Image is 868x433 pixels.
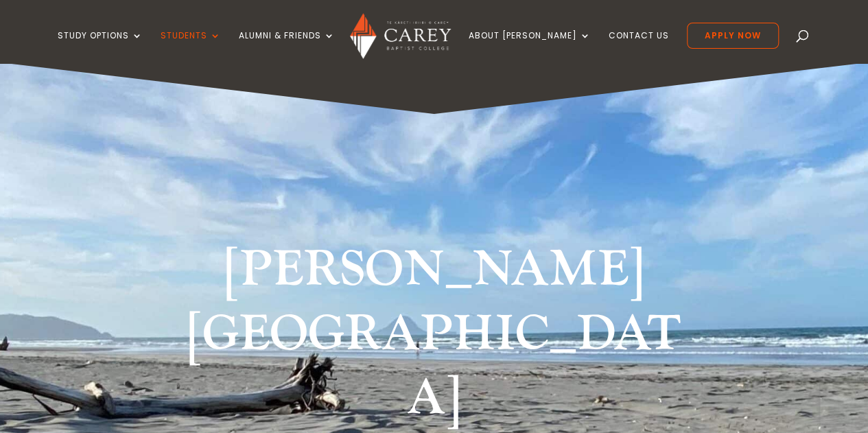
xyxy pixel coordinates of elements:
img: Carey Baptist College [350,13,451,59]
a: About [PERSON_NAME] [469,31,591,63]
a: Study Options [58,31,143,63]
a: Students [161,31,221,63]
a: Alumni & Friends [239,31,335,63]
a: Contact Us [609,31,669,63]
a: Apply Now [687,23,779,49]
